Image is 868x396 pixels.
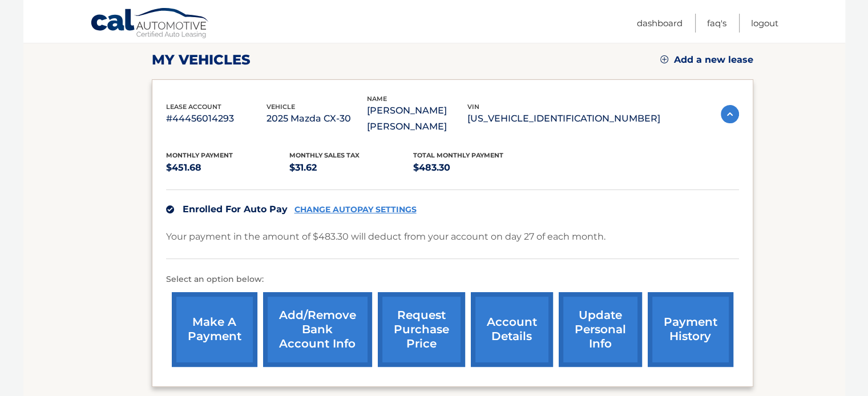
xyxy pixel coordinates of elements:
[263,292,372,367] a: Add/Remove bank account info
[183,204,288,215] span: Enrolled For Auto Pay
[90,7,210,41] a: Cal Automotive
[166,111,267,127] p: #44456014293
[166,160,290,176] p: $451.68
[660,54,753,66] a: Add a new lease
[166,273,739,286] p: Select an option below:
[166,229,605,245] p: Your payment in the amount of $483.30 will deduct from your account on day 27 of each month.
[751,14,778,33] a: Logout
[637,14,683,33] a: Dashboard
[367,95,387,103] span: name
[648,292,733,367] a: payment history
[471,292,553,367] a: account details
[413,160,537,176] p: $483.30
[721,105,739,123] img: accordion-active.svg
[367,103,467,135] p: [PERSON_NAME] [PERSON_NAME]
[267,103,295,111] span: vehicle
[378,292,465,367] a: request purchase price
[413,151,503,159] span: Total Monthly Payment
[172,292,257,367] a: make a payment
[467,111,660,127] p: [US_VEHICLE_IDENTIFICATION_NUMBER]
[289,151,360,159] span: Monthly sales Tax
[289,160,413,176] p: $31.62
[294,205,417,215] a: CHANGE AUTOPAY SETTINGS
[559,292,642,367] a: update personal info
[166,151,233,159] span: Monthly Payment
[707,14,726,33] a: FAQ's
[267,111,367,127] p: 2025 Mazda CX-30
[152,51,251,68] h2: my vehicles
[660,55,668,63] img: add.svg
[166,103,221,111] span: lease account
[467,103,479,111] span: vin
[166,205,174,213] img: check.svg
